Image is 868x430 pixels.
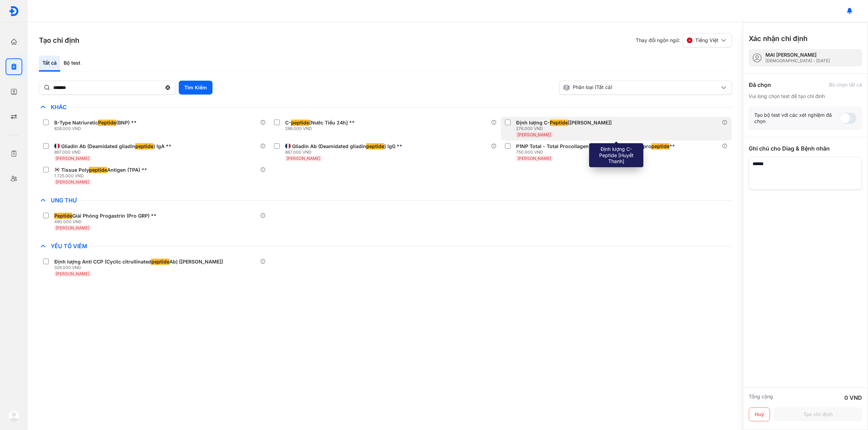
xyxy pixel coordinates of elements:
div: 288.000 VND [285,126,357,131]
h3: Xác nhận chỉ định [749,34,807,43]
span: Tiếng Việt [695,37,718,43]
span: [PERSON_NAME] [517,156,551,161]
span: [PERSON_NAME] [56,225,89,230]
div: Tổng cộng [749,394,773,402]
div: Vui lòng chọn test để tạo chỉ định [749,93,862,99]
div: Gliadin Ab (Deamidated gliadin ) IgG ** [292,143,402,149]
div: Tạo bộ test với các xét nghiệm đã chọn [754,112,840,124]
span: [PERSON_NAME] [56,179,89,185]
img: logo [9,6,19,16]
button: Tạo chỉ định [774,407,862,421]
div: Bỏ chọn tất cả [829,82,862,88]
span: Peptide [54,213,72,219]
span: [PERSON_NAME] [56,156,89,161]
div: 276.000 VND [516,126,614,131]
div: Bộ test [60,56,84,72]
img: logo [8,411,19,422]
span: [PERSON_NAME] [517,132,551,137]
div: Gliadin Ab (Deamidated gliadin ) IgA ** [61,143,171,149]
span: [PERSON_NAME] [287,156,320,161]
div: 1.725.000 VND [54,173,150,179]
span: peptide [135,143,153,149]
span: peptide [366,143,384,149]
span: Ung Thư [47,197,80,204]
span: peptide [151,259,169,265]
div: 828.000 VND [54,126,139,131]
span: peptide [89,167,107,173]
div: 750.000 VND [516,149,678,155]
div: 329.000 VND [54,265,226,270]
div: Ghi chú cho Diag & Bệnh nhân [749,144,862,153]
h3: Tạo chỉ định [39,35,79,45]
div: Phân loại (Tất cả) [563,84,720,91]
div: Tất cả [39,56,60,72]
div: 867.000 VND [285,149,405,155]
div: MAI [PERSON_NAME] [765,52,830,58]
span: Khác [47,104,70,111]
span: Yếu Tố Viêm [47,243,91,250]
span: Peptide [98,120,116,126]
div: [DEMOGRAPHIC_DATA] - [DATE] [765,58,830,64]
span: peptide [651,143,669,149]
div: B-Type Natriuretic (BNP) ** [54,120,137,126]
div: 480.000 VND [54,219,159,225]
div: Định lượng Anti CCP (Cyclic citrullinated Ab) [[PERSON_NAME]] [54,259,223,265]
span: Peptide [550,120,568,126]
div: 0 VND [844,394,862,402]
div: Thay đổi ngôn ngữ: [636,33,732,47]
div: 867.000 VND [54,149,174,155]
button: Tìm Kiếm [179,81,212,95]
div: Đã chọn [749,81,771,89]
span: [PERSON_NAME] [56,271,89,276]
div: Định lượng C- [[PERSON_NAME]] [516,120,612,126]
div: P1NP Total - Total Procollagen type 1 amino terminal pro ** [516,143,675,149]
span: peptide [291,120,309,126]
div: C- [Nước Tiểu 24h] ** [285,120,355,126]
div: Giải Phóng Progastrin (Pro GRP) ** [54,213,156,219]
div: Tissue Poly Antigen (TPA) ** [61,167,147,173]
button: Huỷ [749,407,770,421]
